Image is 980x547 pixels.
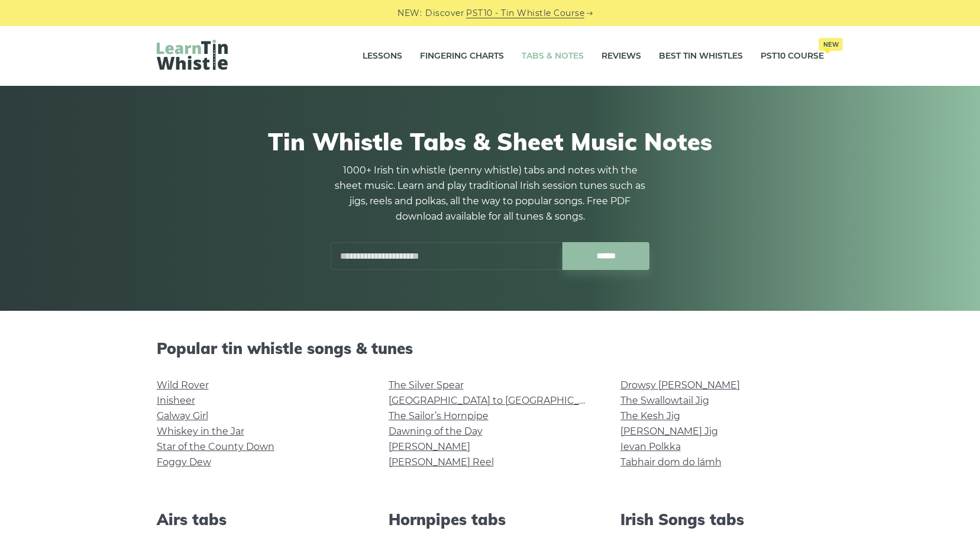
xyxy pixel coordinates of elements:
[157,426,244,437] a: Whiskey in the Jar
[363,41,402,71] a: Lessons
[389,379,464,391] a: The Silver Spear
[157,339,824,358] h2: Popular tin whistle songs & tunes
[157,395,195,406] a: Inisheer
[761,41,824,71] a: PST10 CourseNew
[157,410,208,421] a: Galway Girl
[331,163,650,224] p: 1000+ Irish tin whistle (penny whistle) tabs and notes with the sheet music. Learn and play tradi...
[389,395,607,406] a: [GEOGRAPHIC_DATA] to [GEOGRAPHIC_DATA]
[620,395,709,406] a: The Swallowtail Jig
[620,441,681,452] a: Ievan Polkka
[620,379,740,391] a: Drowsy [PERSON_NAME]
[659,41,743,71] a: Best Tin Whistles
[620,456,722,468] a: Tabhair dom do lámh
[420,41,504,71] a: Fingering Charts
[819,38,843,51] span: New
[620,426,718,437] a: [PERSON_NAME] Jig
[389,426,483,437] a: Dawning of the Day
[620,510,824,529] h2: Irish Songs tabs
[157,40,228,70] img: LearnTinWhistle.com
[157,127,824,156] h1: Tin Whistle Tabs & Sheet Music Notes
[157,456,211,468] a: Foggy Dew
[601,41,641,71] a: Reviews
[389,441,470,452] a: [PERSON_NAME]
[389,456,494,468] a: [PERSON_NAME] Reel
[389,410,489,421] a: The Sailor’s Hornpipe
[157,510,360,529] h2: Airs tabs
[522,41,584,71] a: Tabs & Notes
[157,379,209,391] a: Wild Rover
[389,510,592,529] h2: Hornpipes tabs
[620,410,680,421] a: The Kesh Jig
[157,441,274,452] a: Star of the County Down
